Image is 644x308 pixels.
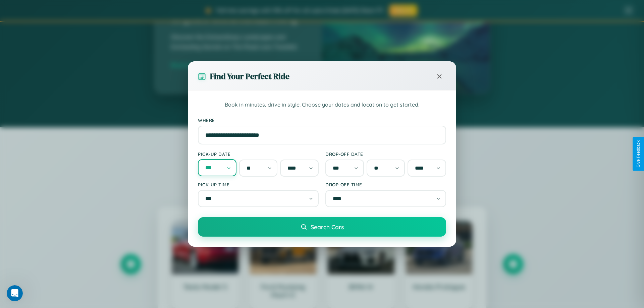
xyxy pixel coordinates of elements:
label: Pick-up Date [198,151,319,157]
button: Search Cars [198,217,446,237]
label: Pick-up Time [198,182,319,187]
h3: Find Your Perfect Ride [210,71,289,82]
label: Where [198,117,446,123]
span: Search Cars [311,223,344,231]
label: Drop-off Date [325,151,446,157]
p: Book in minutes, drive in style. Choose your dates and location to get started. [198,101,446,109]
label: Drop-off Time [325,182,446,187]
